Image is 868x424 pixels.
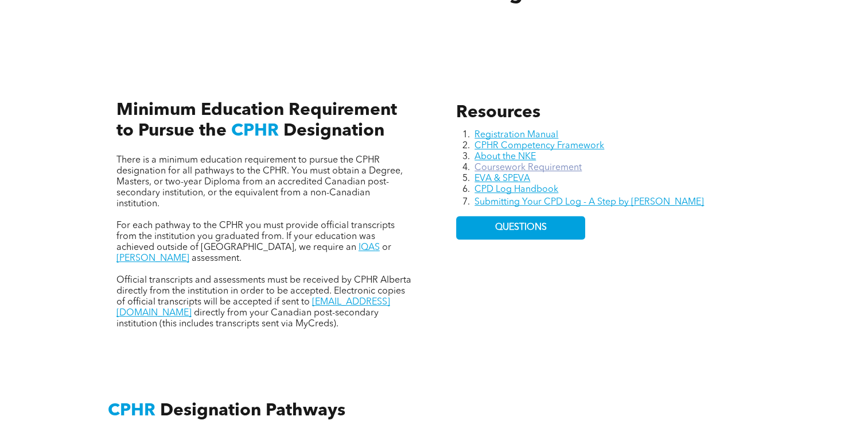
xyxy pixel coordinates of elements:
span: Resources [456,104,540,121]
a: QUESTIONS [456,216,585,240]
a: Submitting Your CPD Log - A Step by [PERSON_NAME] [474,198,704,207]
a: CPD Log Handbook [474,185,558,194]
span: Minimum Education Requirement to Pursue the [116,102,397,140]
span: For each pathway to the CPHR you must provide official transcripts from the institution you gradu... [116,221,395,252]
span: directly from your Canadian post-secondary institution (this includes transcripts sent via MyCreds). [116,309,379,329]
span: CPHR [108,402,155,419]
span: QUESTIONS [495,222,547,233]
span: assessment. [192,254,242,263]
a: IQAS [359,243,380,252]
span: Designation [283,122,384,140]
span: There is a minimum education requirement to pursue the CPHR designation for all pathways to the C... [116,156,403,209]
span: Designation Pathways [160,402,345,419]
a: Coursework Requirement [474,163,582,172]
a: Registration Manual [474,130,558,140]
a: CPHR Competency Framework [474,141,604,151]
span: or [382,243,391,252]
a: About the NKE [474,152,536,161]
span: Official transcripts and assessments must be received by CPHR Alberta directly from the instituti... [116,276,411,307]
a: EVA & SPEVA [474,174,530,183]
a: [PERSON_NAME] [116,254,189,263]
span: CPHR [231,122,279,140]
